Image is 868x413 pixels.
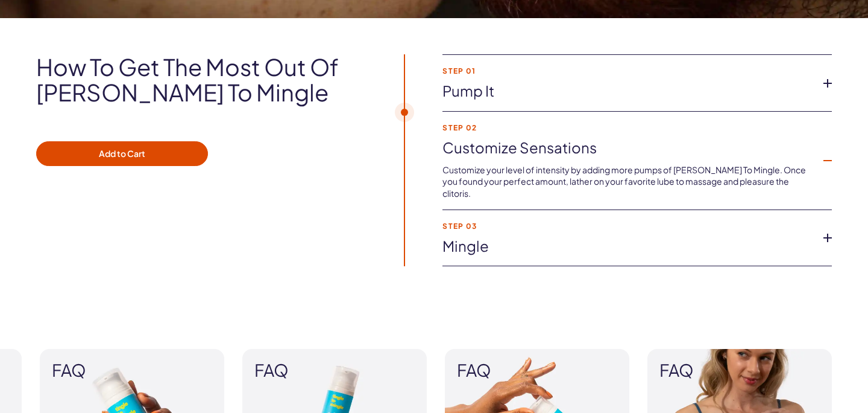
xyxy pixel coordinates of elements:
[442,222,813,230] strong: Step 03
[36,141,208,167] button: Add to Cart
[442,124,813,132] strong: Step 02
[36,54,370,105] h2: How to get the most out of [PERSON_NAME] to Mingle
[52,361,212,380] span: FAQ
[457,361,617,380] span: FAQ
[254,361,415,380] span: FAQ
[442,138,813,158] a: Customize Sensations
[442,67,813,75] strong: Step 01
[659,361,820,380] span: FAQ
[442,81,813,101] a: Pump It
[442,164,813,200] p: Customize your level of intensity by adding more pumps of [PERSON_NAME] To Mingle. Once you found...
[442,236,813,257] a: Mingle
